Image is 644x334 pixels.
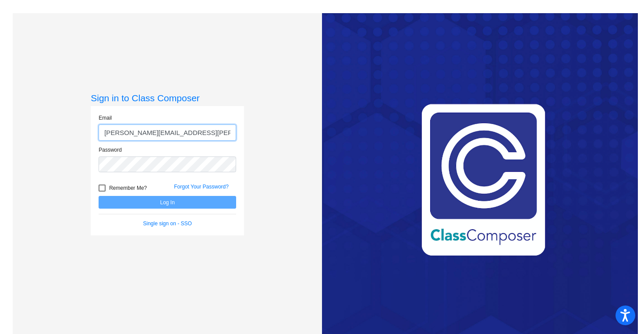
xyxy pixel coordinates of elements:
label: Password [99,146,122,154]
a: Single sign on - SSO [143,220,192,227]
button: Log In [99,196,236,209]
span: Remember Me? [109,183,147,193]
a: Forgot Your Password? [174,184,229,190]
h3: Sign in to Class Composer [91,92,244,103]
label: Email [99,114,112,122]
